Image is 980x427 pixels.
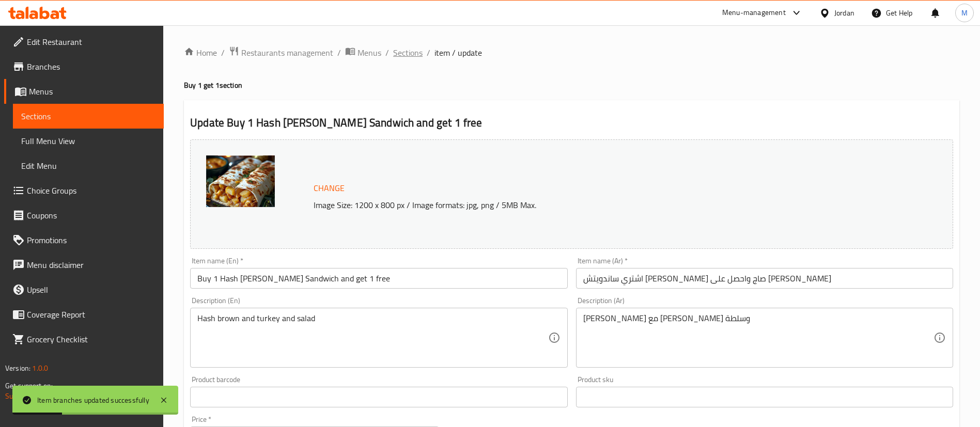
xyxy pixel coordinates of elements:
[184,80,959,90] h4: Buy 1 get 1 section
[576,387,953,407] input: Please enter product sku
[27,259,155,271] span: Menu disclaimer
[4,228,164,252] a: Promotions
[4,327,164,352] a: Grocery Checklist
[357,46,381,59] span: Menus
[385,46,389,59] li: /
[427,46,430,59] li: /
[4,252,164,277] a: Menu disclaimer
[21,110,155,122] span: Sections
[27,333,155,345] span: Grocery Checklist
[309,178,349,199] button: Change
[27,36,155,48] span: Edit Restaurant
[722,7,786,19] div: Menu-management
[314,181,345,196] span: Change
[834,7,854,19] div: Jordan
[4,29,164,54] a: Edit Restaurant
[4,277,164,302] a: Upsell
[345,46,381,59] a: Menus
[27,283,155,296] span: Upsell
[961,7,968,19] span: M
[241,46,333,59] span: Restaurants management
[206,155,275,207] img: mmw_638878060796810971
[583,313,934,362] textarea: [PERSON_NAME] مع [PERSON_NAME] وسلطة
[27,308,155,321] span: Coverage Report
[27,60,155,73] span: Branches
[337,46,341,59] li: /
[13,129,164,153] a: Full Menu View
[184,46,217,59] a: Home
[4,54,164,79] a: Branches
[393,46,423,59] a: Sections
[29,85,155,98] span: Menus
[309,199,858,211] p: Image Size: 1200 x 800 px / Image formats: jpg, png / 5MB Max.
[5,361,30,375] span: Version:
[27,184,155,197] span: Choice Groups
[221,46,225,59] li: /
[27,234,155,246] span: Promotions
[4,302,164,327] a: Coverage Report
[190,268,567,289] input: Enter name En
[190,387,567,407] input: Please enter product barcode
[21,135,155,147] span: Full Menu View
[5,389,71,403] a: Support.OpsPlatform
[21,160,155,172] span: Edit Menu
[197,313,548,362] textarea: Hash brown and turkey and salad
[32,361,48,375] span: 1.0.0
[4,203,164,228] a: Coupons
[576,268,953,289] input: Enter name Ar
[4,178,164,203] a: Choice Groups
[37,394,149,406] div: Item branches updated successfully
[190,115,953,131] h2: Update Buy 1 Hash [PERSON_NAME] Sandwich and get 1 free
[434,46,482,59] span: item / update
[184,46,959,59] nav: breadcrumb
[13,104,164,129] a: Sections
[4,79,164,104] a: Menus
[27,209,155,222] span: Coupons
[229,46,333,59] a: Restaurants management
[13,153,164,178] a: Edit Menu
[5,379,53,392] span: Get support on:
